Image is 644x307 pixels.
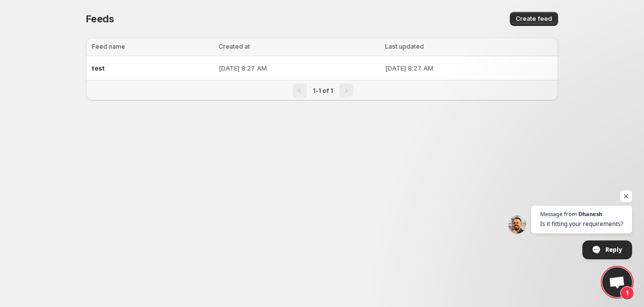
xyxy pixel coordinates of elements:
span: Message from [540,211,577,217]
span: Create feed [516,15,552,23]
span: Is it fitting your requirements? [540,219,623,229]
div: Open chat [602,267,632,297]
p: [DATE] 8:27 AM [385,63,552,73]
span: 1-1 of 1 [313,87,333,94]
span: test [92,64,105,72]
span: Created at [219,43,250,50]
span: Reply [605,241,622,258]
span: Feed name [92,43,125,50]
span: Last updated [385,43,424,50]
span: 1 [620,286,634,300]
nav: Pagination [86,80,558,100]
span: Dhanesh [578,211,602,217]
span: Feeds [86,13,114,25]
p: [DATE] 8:27 AM [219,63,379,73]
button: Create feed [510,12,558,26]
